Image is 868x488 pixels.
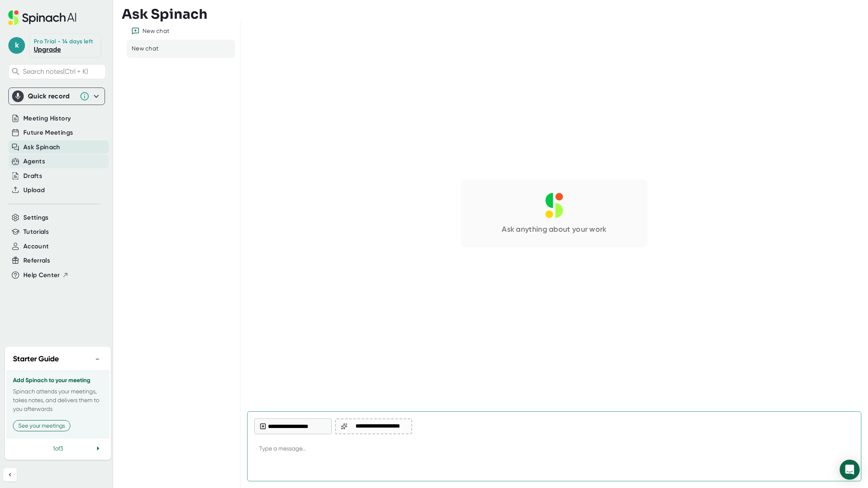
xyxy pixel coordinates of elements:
[13,420,70,431] button: See your meetings
[839,459,854,474] div: Send message
[13,353,59,365] h2: Starter Guide
[23,128,73,138] button: Future Meetings
[12,88,101,105] div: Quick record
[23,242,49,251] button: Account
[23,227,49,237] button: Tutorials
[23,171,42,181] button: Drafts
[34,38,93,45] div: Pro Trial - 14 days left
[132,45,158,53] div: New chat
[53,445,63,452] span: 1 of 3
[23,185,45,195] button: Upload
[13,387,103,413] p: Spinach attends your meetings, takes notes, and delivers them to you afterwards
[143,28,169,35] div: New chat
[23,143,60,152] button: Ask Spinach
[92,353,103,365] button: −
[34,45,61,53] a: Upgrade
[23,114,71,123] button: Meeting History
[3,468,17,481] button: Collapse sidebar
[13,377,103,384] h3: Add Spinach to your meeting
[23,213,49,223] button: Settings
[23,270,69,280] button: Help Center
[122,6,208,22] h3: Ask Spinach
[23,270,60,280] span: Help Center
[8,37,25,54] span: k
[840,460,860,480] div: Open Intercom Messenger
[23,256,50,265] button: Referrals
[23,68,103,75] span: Search notes (Ctrl + K)
[28,92,75,100] div: Quick record
[502,225,606,234] div: Ask anything about your work
[23,157,45,166] button: Agents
